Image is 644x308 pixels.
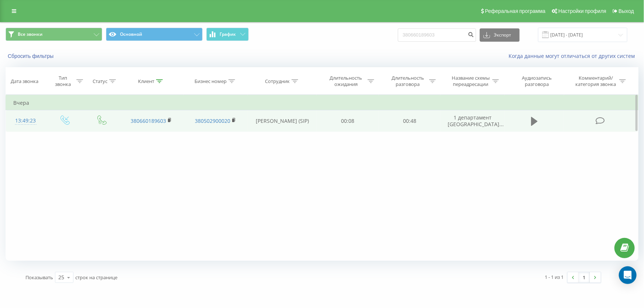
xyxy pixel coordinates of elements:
div: Клиент [138,78,154,84]
span: Показывать [25,274,53,281]
span: Все звонки [18,31,42,37]
button: Экспорт [480,28,520,42]
a: Когда данные могут отличаться от других систем [509,52,638,59]
span: строк на странице [75,274,117,281]
td: 00:08 [317,110,379,132]
div: Тип звонка [52,75,74,87]
div: Аудиозапись разговора [513,75,561,87]
div: Комментарий/категория звонка [574,75,617,87]
span: График [220,32,236,37]
td: Вчера [6,96,638,110]
button: Основной [106,28,203,41]
button: График [206,28,249,41]
td: 00:48 [379,110,440,132]
div: 1 - 1 из 1 [545,273,564,281]
div: Бизнес номер [194,78,227,84]
div: Название схемы переадресации [451,75,490,87]
div: Дата звонка [11,78,38,84]
span: Выход [619,8,634,14]
div: Длительность разговора [388,75,427,87]
a: 380502900020 [195,117,230,124]
a: 1 [579,272,590,283]
div: Длительность ожидания [326,75,366,87]
div: 25 [58,274,64,281]
input: Поиск по номеру [398,28,476,42]
button: Сбросить фильтры [6,53,57,59]
span: Настройки профиля [558,8,606,14]
a: 380660189603 [131,117,166,124]
td: [PERSON_NAME] (SIP) [248,110,317,132]
span: 1 департамент [GEOGRAPHIC_DATA]... [448,114,504,128]
div: Сотрудник [265,78,290,84]
div: Open Intercom Messenger [619,266,637,284]
div: 13:49:23 [13,114,38,128]
div: Статус [93,78,107,84]
button: Все звонки [6,28,102,41]
span: Реферальная программа [485,8,545,14]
